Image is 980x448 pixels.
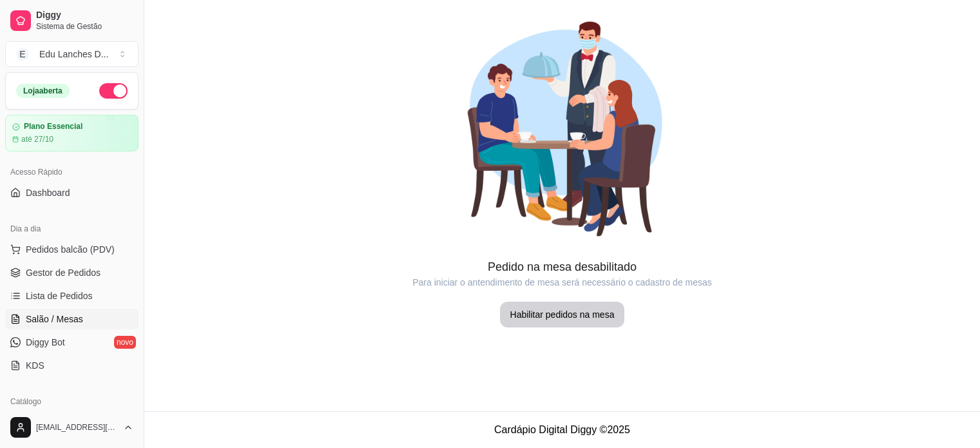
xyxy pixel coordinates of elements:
a: Salão / Mesas [5,309,139,329]
div: Catálogo [5,391,139,412]
span: Pedidos balcão (PDV) [26,243,115,256]
a: Diggy Botnovo [5,332,139,353]
button: Select a team [5,41,139,67]
article: até 27/10 [21,134,53,144]
div: Loja aberta [16,84,70,98]
span: Lista de Pedidos [26,289,93,302]
button: Pedidos balcão (PDV) [5,239,139,260]
span: Dashboard [26,186,70,199]
article: Pedido na mesa desabilitado [144,258,980,276]
a: Lista de Pedidos [5,286,139,306]
footer: Cardápio Digital Diggy © 2025 [144,411,980,448]
button: Habilitar pedidos na mesa [500,302,625,327]
a: Dashboard [5,182,139,203]
span: [EMAIL_ADDRESS][DOMAIN_NAME] [36,422,118,433]
a: Plano Essencialaté 27/10 [5,115,139,151]
span: Diggy Bot [26,336,65,349]
span: Sistema de Gestão [36,21,133,32]
div: Dia a dia [5,219,139,239]
span: E [16,48,29,61]
div: Acesso Rápido [5,162,139,182]
a: KDS [5,355,139,376]
span: KDS [26,359,44,372]
a: DiggySistema de Gestão [5,5,139,36]
span: Gestor de Pedidos [26,266,101,279]
span: Salão / Mesas [26,313,83,326]
article: Para iniciar o antendimento de mesa será necessário o cadastro de mesas [144,276,980,289]
a: Gestor de Pedidos [5,262,139,283]
div: Edu Lanches D ... [39,48,108,61]
button: Alterar Status [99,83,128,99]
article: Plano Essencial [24,122,82,131]
button: [EMAIL_ADDRESS][DOMAIN_NAME] [5,412,139,443]
span: Diggy [36,10,133,21]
